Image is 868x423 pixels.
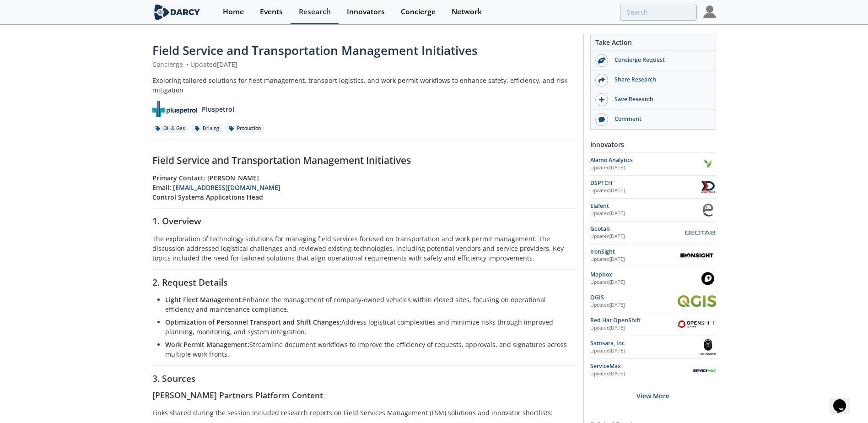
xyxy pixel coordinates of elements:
h1: Field Service and Transportation Management Initiatives [152,156,577,164]
div: Events [260,8,283,16]
li: Streamline document workflows to improve the efficiency of requests, approvals, and signatures ac... [165,340,571,359]
strong: Email: [152,183,171,192]
div: Home [223,8,244,16]
strong: 3. Sources [152,372,195,385]
strong: Primary Contact: [152,174,205,182]
p: The exploration of technology solutions for managing field services focused on transportation and... [152,234,577,263]
div: Network [452,8,482,16]
div: Geotab [590,225,685,233]
a: Geotab Updated[DATE] Geotab [590,225,716,241]
img: Profile [703,5,716,18]
div: DSPTCH [590,179,700,187]
div: Samsara, Inc [590,339,700,347]
a: Red Hat OpenShift Updated[DATE] Red Hat OpenShift [590,316,716,332]
img: Mapbox [700,271,716,287]
strong: [PERSON_NAME] [207,174,259,182]
strong: Optimization of Personnel Transport and Shift Changes: [165,318,341,326]
div: Updated [DATE] [590,233,685,240]
p: Links shared during the session included research reports on Field Services Management (FSM) solu... [152,408,577,418]
a: QGIS Updated[DATE] QGIS [590,293,716,309]
img: logo-wide.svg [152,4,202,20]
a: ServiceMax Updated[DATE] ServiceMax [590,362,716,378]
div: Exploring tailored solutions for fleet management, transport logistics, and work permit workflows... [152,76,577,95]
iframe: chat widget [830,386,859,414]
div: Drilling [192,125,223,133]
a: Mapbox Updated[DATE] Mapbox [590,271,716,287]
li: Enhance the management of company-owned vehicles within closed sites, focusing on operational eff... [165,295,571,314]
strong: Light Fleet Management: [165,295,243,304]
div: Innovators [347,8,385,16]
div: Elafent [590,202,700,210]
div: Updated [DATE] [590,210,700,217]
div: ServiceMax [590,362,693,370]
img: Red Hat OpenShift [678,320,716,328]
div: Comment [608,115,711,123]
div: Updated [DATE] [590,164,700,172]
a: [EMAIL_ADDRESS][DOMAIN_NAME] [173,183,280,192]
div: Production [226,125,264,133]
img: IronSight [678,251,716,260]
div: Updated [DATE] [590,187,700,195]
div: Updated [DATE] [590,325,678,332]
div: Innovators [590,136,716,152]
img: Elafent [700,202,716,218]
strong: Work Permit Management: [165,340,249,349]
img: Alamo Analytics [700,156,716,172]
div: Oil & Gas [152,125,189,133]
div: Updated [DATE] [590,347,700,355]
strong: 1. Overview [152,215,201,227]
div: Mapbox [590,271,700,279]
div: Concierge Request [608,56,711,64]
div: IronSight [590,248,678,256]
div: Updated [DATE] [590,370,693,378]
div: Concierge [401,8,436,16]
span: Field Service and Transportation Management Initiatives [152,42,478,59]
div: Share Research [608,76,711,84]
div: View More [590,381,716,410]
img: QGIS [678,295,716,307]
div: Take Action [591,38,716,51]
a: Samsara, Inc Updated[DATE] Samsara, Inc [590,339,716,355]
span: • [185,60,190,69]
img: Geotab [685,225,716,241]
strong: Control Systems Applications Head [152,193,263,201]
a: DSPTCH Updated[DATE] DSPTCH [590,179,716,195]
div: Updated [DATE] [590,302,678,309]
strong: 2. Request Details [152,276,227,288]
div: QGIS [590,293,678,302]
li: Address logistical complexities and minimize risks through improved planning, monitoring, and sys... [165,317,571,336]
img: Samsara, Inc [700,339,716,355]
a: Alamo Analytics Updated[DATE] Alamo Analytics [590,156,716,172]
div: Updated [DATE] [590,279,700,286]
img: ServiceMax [693,362,716,378]
input: Advanced Search [620,4,697,21]
a: Elafent Updated[DATE] Elafent [590,202,716,218]
img: DSPTCH [700,179,716,195]
div: Alamo Analytics [590,156,700,164]
a: IronSight Updated[DATE] IronSight [590,248,716,264]
p: Pluspetrol [202,104,234,114]
strong: [PERSON_NAME] Partners Platform Content [152,390,323,401]
div: Red Hat OpenShift [590,316,678,325]
div: Concierge Updated [DATE] [152,60,577,69]
div: Save Research [608,95,711,103]
div: Updated [DATE] [590,256,678,263]
div: Research [299,8,331,16]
